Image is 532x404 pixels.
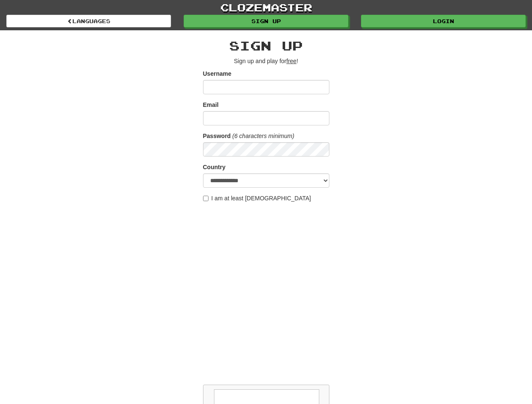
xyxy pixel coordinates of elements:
label: Password [203,132,231,140]
u: free [286,58,297,64]
label: Email [203,101,219,109]
a: Languages [6,15,171,27]
input: I am at least [DEMOGRAPHIC_DATA] [203,196,209,201]
p: Sign up and play for ! [203,57,329,65]
a: Sign up [184,15,348,27]
h2: Sign up [203,39,329,53]
label: Country [203,163,226,171]
em: (6 characters minimum) [233,133,294,139]
label: Username [203,69,232,78]
a: Login [361,15,526,27]
label: I am at least [DEMOGRAPHIC_DATA] [203,194,311,202]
